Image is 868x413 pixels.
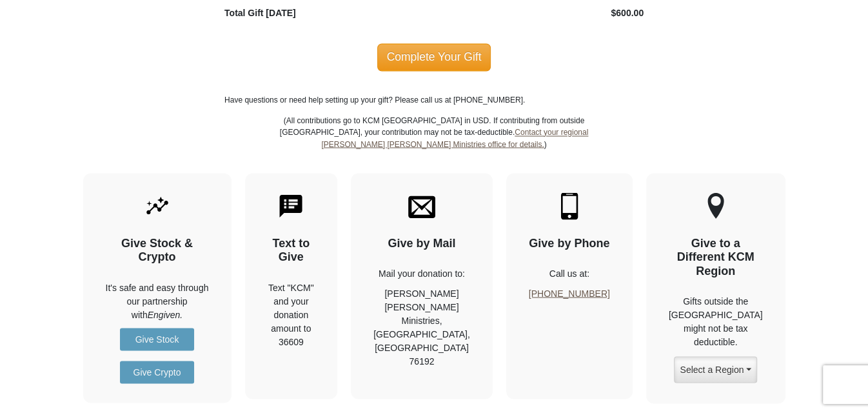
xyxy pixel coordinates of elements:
[268,281,315,348] div: Text "KCM" and your donation amount to 36609
[268,236,315,264] h4: Text to Give
[377,43,491,70] span: Complete Your Gift
[529,288,610,298] a: [PHONE_NUMBER]
[529,267,610,280] p: Call us at:
[106,236,209,264] h4: Give Stock & Crypto
[277,192,304,219] img: text-to-give.svg
[408,192,435,219] img: envelope.svg
[434,6,651,20] div: $600.00
[674,356,756,383] button: Select a Region
[148,309,182,319] i: Engiven.
[707,192,725,219] img: other-region
[373,236,470,250] h4: Give by Mail
[556,192,583,219] img: mobile.svg
[529,236,610,250] h4: Give by Phone
[144,192,171,219] img: give-by-stock.svg
[279,115,589,173] p: (All contributions go to KCM [GEOGRAPHIC_DATA] in USD. If contributing from outside [GEOGRAPHIC_D...
[224,94,644,106] p: Have questions or need help setting up your gift? Please call us at [PHONE_NUMBER].
[373,287,470,368] p: [PERSON_NAME] [PERSON_NAME] Ministries, [GEOGRAPHIC_DATA], [GEOGRAPHIC_DATA] 76192
[106,281,209,321] p: It's safe and easy through our partnership with
[669,294,763,348] p: Gifts outside the [GEOGRAPHIC_DATA] might not be tax deductible.
[669,236,763,278] h4: Give to a Different KCM Region
[218,6,435,20] div: Total Gift [DATE]
[120,361,194,383] a: Give Crypto
[373,267,470,280] p: Mail your donation to:
[120,328,194,350] a: Give Stock
[321,128,588,148] a: Contact your regional [PERSON_NAME] [PERSON_NAME] Ministries office for details.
